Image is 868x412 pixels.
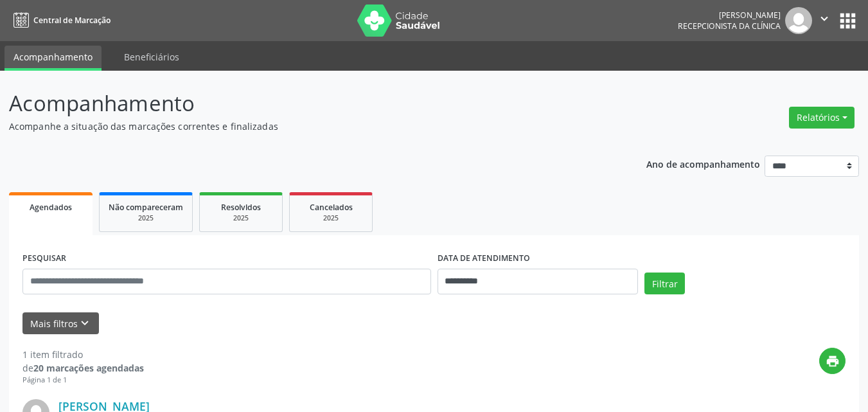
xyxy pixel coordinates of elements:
[22,312,99,335] button: Mais filtroskeyboard_arrow_down
[109,202,183,213] span: Não compareceram
[826,354,840,368] i: print
[310,202,353,213] span: Cancelados
[30,202,72,213] span: Agendados
[299,213,363,223] div: 2025
[644,273,685,294] button: Filtrar
[678,21,781,31] span: Recepcionista da clínica
[209,213,273,223] div: 2025
[9,87,604,120] p: Acompanhamento
[221,202,261,213] span: Resolvidos
[78,316,92,330] i: keyboard_arrow_down
[22,249,66,269] label: PESQUISAR
[9,10,111,31] a: Central de Marcação
[819,348,846,374] button: print
[678,10,781,21] div: [PERSON_NAME]
[33,362,144,374] strong: 20 marcações agendadas
[22,375,144,386] div: Página 1 de 1
[115,46,188,68] a: Beneficiários
[646,156,760,172] p: Ano de acompanhamento
[837,10,859,32] button: apps
[9,120,604,133] p: Acompanhe a situação das marcações correntes e finalizadas
[438,249,530,269] label: DATA DE ATENDIMENTO
[33,15,111,26] span: Central de Marcação
[789,107,855,129] button: Relatórios
[22,361,144,375] div: de
[817,12,831,26] i: 
[785,7,812,34] img: img
[109,213,183,223] div: 2025
[812,7,837,34] button: 
[22,348,144,361] div: 1 item filtrado
[4,46,102,71] a: Acompanhamento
